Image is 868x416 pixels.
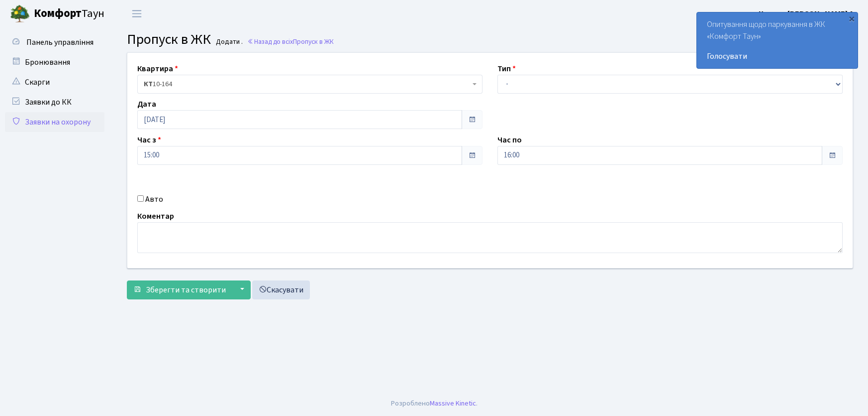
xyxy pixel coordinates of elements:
[5,32,104,52] a: Панель управління
[137,63,178,75] label: Квартира
[247,37,334,46] a: Назад до всіхПропуск в ЖК
[124,5,149,22] button: Переключити навігацію
[144,79,153,89] b: КТ
[127,280,232,299] button: Зберегти та створити
[34,5,104,22] span: Таун
[497,63,516,75] label: Тип
[34,5,82,21] b: Комфорт
[5,92,104,112] a: Заявки до КК
[759,8,856,20] a: Цитрус [PERSON_NAME] А.
[430,398,476,409] a: Massive Kinetic
[10,4,30,24] img: logo.png
[5,52,104,72] a: Бронювання
[759,8,856,19] b: Цитрус [PERSON_NAME] А.
[26,37,94,48] span: Панель управління
[5,112,104,132] a: Заявки на охорону
[137,98,156,110] label: Дата
[252,280,310,299] a: Скасувати
[214,38,243,46] small: Додати .
[127,29,211,49] span: Пропуск в ЖК
[145,193,163,205] label: Авто
[137,210,174,222] label: Коментар
[391,398,478,409] div: Розроблено .
[847,13,857,23] div: ×
[144,79,470,89] span: <b>КТ</b>&nbsp;&nbsp;&nbsp;&nbsp;10-164
[5,72,104,92] a: Скарги
[707,50,848,62] a: Голосувати
[293,37,334,46] span: Пропуск в ЖК
[697,12,858,68] div: Опитування щодо паркування в ЖК «Комфорт Таун»
[137,75,482,94] span: <b>КТ</b>&nbsp;&nbsp;&nbsp;&nbsp;10-164
[146,284,226,295] span: Зберегти та створити
[137,134,161,146] label: Час з
[497,134,522,146] label: Час по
